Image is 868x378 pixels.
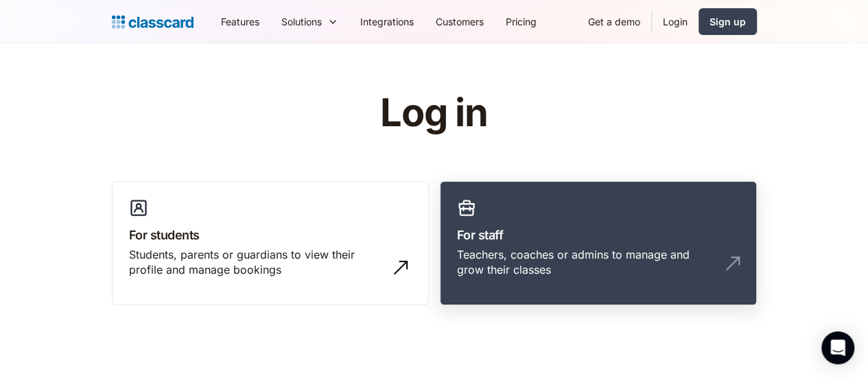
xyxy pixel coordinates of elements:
a: Customers [425,6,495,37]
a: Get a demo [577,6,651,37]
h3: For students [129,226,412,244]
a: For studentsStudents, parents or guardians to view their profile and manage bookings [112,181,429,306]
a: Integrations [349,6,425,37]
div: Teachers, coaches or admins to manage and grow their classes [457,247,712,278]
a: Pricing [495,6,548,37]
a: For staffTeachers, coaches or admins to manage and grow their classes [440,181,757,306]
h1: Log in [216,92,652,134]
div: Solutions [281,14,322,29]
a: Login [652,6,699,37]
a: Features [210,6,270,37]
div: Sign up [709,14,746,29]
a: Sign up [699,8,757,35]
h3: For staff [457,226,740,244]
div: Open Intercom Messenger [821,331,854,364]
a: Logo [112,12,193,32]
div: Students, parents or guardians to view their profile and manage bookings [129,247,384,278]
div: Solutions [270,6,349,37]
